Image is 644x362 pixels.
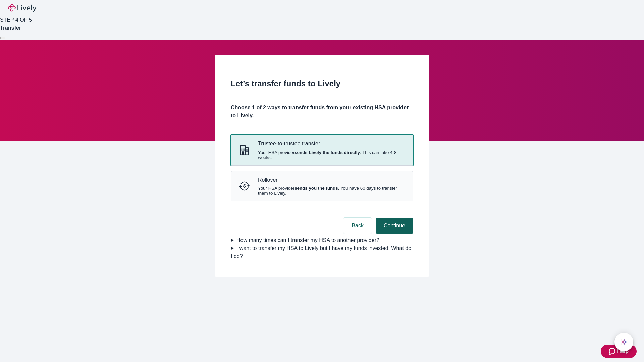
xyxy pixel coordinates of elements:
[231,244,413,260] summary: I want to transfer my HSA to Lively but I have my funds invested. What do I do?
[614,333,633,351] button: chat
[609,347,617,355] svg: Zendesk support icon
[294,150,360,155] strong: sends Lively the funds directly
[258,140,405,147] p: Trustee-to-trustee transfer
[258,186,405,196] span: Your HSA provider . You have 60 days to transfer them to Lively.
[294,186,338,191] strong: sends you the funds
[617,347,629,355] span: Help
[231,104,413,120] h4: Choose 1 of 2 ways to transfer funds from your existing HSA provider to Lively.
[231,135,413,165] button: Trustee-to-trusteeTrustee-to-trustee transferYour HSA providersends Lively the funds directly. Th...
[258,150,405,160] span: Your HSA provider . This can take 4-8 weeks.
[621,339,627,345] svg: Lively AI Assistant
[239,145,250,156] svg: Trustee-to-trustee
[239,181,250,191] svg: Rollover
[376,218,413,234] button: Continue
[601,345,637,358] button: Zendesk support iconHelp
[258,177,405,183] p: Rollover
[8,4,36,12] img: Lively
[231,171,413,201] button: RolloverRolloverYour HSA providersends you the funds. You have 60 days to transfer them to Lively.
[231,236,413,244] summary: How many times can I transfer my HSA to another provider?
[231,78,413,90] h2: Let’s transfer funds to Lively
[343,218,372,234] button: Back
